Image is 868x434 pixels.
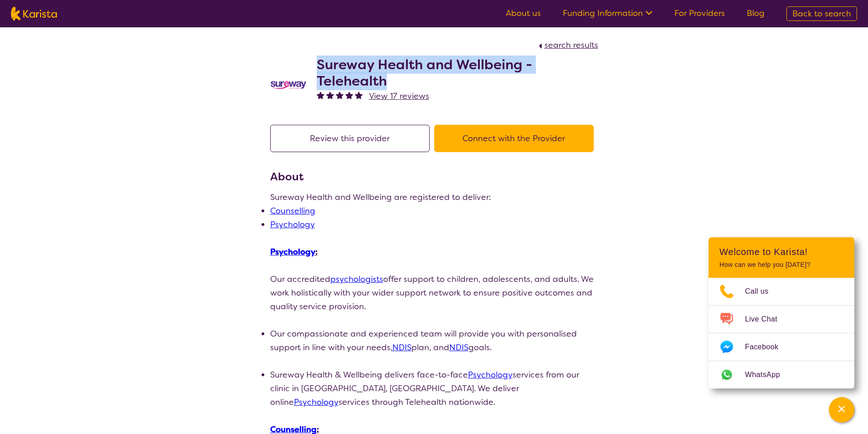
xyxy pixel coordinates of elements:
[449,342,468,353] a: NDIS
[792,8,851,19] span: Back to search
[369,91,429,102] span: View 17 reviews
[270,219,315,230] a: Psychology
[563,8,652,19] a: Funding Information
[336,91,344,99] img: fullstar
[745,285,780,298] span: Call us
[270,246,315,257] a: Psychology
[434,133,598,144] a: Connect with the Provider
[674,8,725,19] a: For Providers
[719,261,843,269] p: How can we help you [DATE]?
[317,91,324,99] img: fullstar
[270,327,598,354] li: Our compassionate and experienced team will provide you with personalised support in line with yo...
[270,125,430,152] button: Review this provider
[745,312,788,326] span: Live Chat
[294,397,339,408] a: Psychology
[270,246,318,257] u: :
[745,368,791,382] span: WhatsApp
[506,8,541,19] a: About us
[270,133,434,144] a: Review this provider
[709,278,854,388] ul: Choose channel
[544,40,598,51] span: search results
[468,369,513,380] a: Psychology
[326,91,334,99] img: fullstar
[719,246,843,257] h2: Welcome to Karista!
[536,40,598,51] a: search results
[709,237,854,388] div: Channel Menu
[369,89,429,103] a: View 17 reviews
[434,125,594,152] button: Connect with the Provider
[355,91,363,99] img: fullstar
[345,91,353,99] img: fullstar
[330,274,383,285] a: psychologists
[270,368,598,409] li: Sureway Health & Wellbeing delivers face-to-face services from our clinic in [GEOGRAPHIC_DATA], [...
[270,80,307,90] img: vgwqq8bzw4bddvbx0uac.png
[786,6,857,21] a: Back to search
[709,361,854,388] a: Web link opens in a new tab.
[747,8,765,19] a: Blog
[745,340,789,354] span: Facebook
[317,56,598,89] h2: Sureway Health and Wellbeing - Telehealth
[11,7,57,20] img: Karista logo
[270,168,598,185] h3: About
[270,272,598,313] p: Our accredited offer support to children, adolescents, and adults. We work holistically with your...
[829,397,854,423] button: Channel Menu
[392,342,411,353] a: NDIS
[270,190,598,204] p: Sureway Health and Wellbeing are registered to deliver:
[270,205,315,216] a: Counselling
